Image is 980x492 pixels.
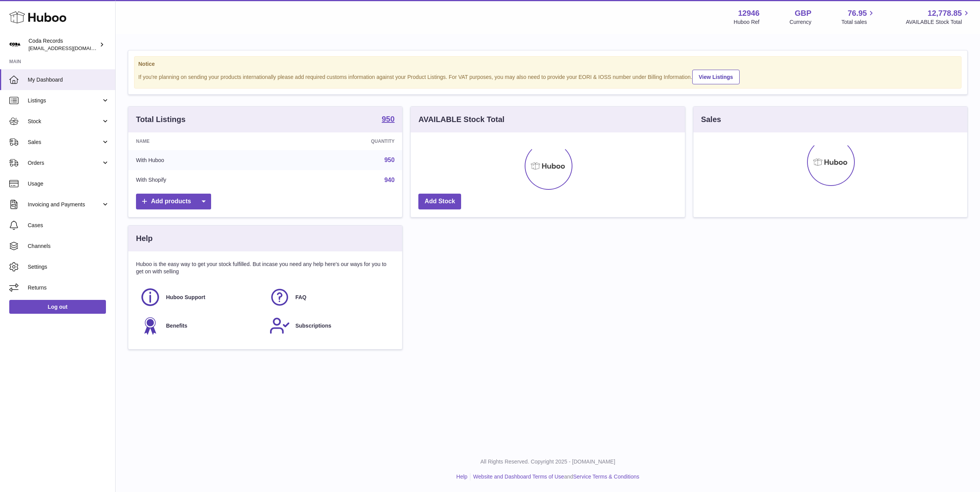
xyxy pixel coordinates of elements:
[269,315,391,336] a: Subscriptions
[28,284,109,291] span: Returns
[128,132,276,150] th: Name
[701,114,721,125] h3: Sales
[28,263,109,271] span: Settings
[28,180,109,187] span: Usage
[295,322,331,330] span: Subscriptions
[122,458,974,465] p: All Rights Reserved. Copyright 2025 - [DOMAIN_NAME]
[28,139,101,146] span: Sales
[269,287,391,308] a: FAQ
[384,177,395,183] a: 940
[692,70,740,84] a: View Listings
[906,18,971,26] span: AVAILABLE Stock Total
[470,473,639,480] li: and
[9,300,106,314] a: Log out
[28,76,109,84] span: My Dashboard
[418,114,504,125] h3: AVAILABLE Stock Total
[573,474,639,480] a: Service Terms & Conditions
[138,60,957,68] strong: Notice
[382,115,394,123] strong: 950
[140,287,262,308] a: Huboo Support
[29,37,98,52] div: Coda Records
[138,69,957,84] div: If you're planning on sending your products internationally please add required customs informati...
[738,8,760,18] strong: 12946
[928,8,962,18] span: 12,778.85
[28,118,101,125] span: Stock
[166,322,187,330] span: Benefits
[28,243,109,250] span: Channels
[128,170,276,190] td: With Shopify
[136,233,153,244] h3: Help
[28,159,101,167] span: Orders
[276,132,403,150] th: Quantity
[166,294,205,301] span: Huboo Support
[841,18,876,26] span: Total sales
[140,315,262,336] a: Benefits
[847,8,867,18] span: 76.95
[136,114,186,125] h3: Total Listings
[473,474,564,480] a: Website and Dashboard Terms of Use
[734,18,760,26] div: Huboo Ref
[295,294,307,301] span: FAQ
[382,115,394,124] a: 950
[136,261,394,275] p: Huboo is the easy way to get your stock fulfilled. But incase you need any help here's our ways f...
[136,194,211,209] a: Add products
[418,194,461,209] a: Add Stock
[9,39,21,50] img: haz@pcatmedia.com
[790,18,812,26] div: Currency
[841,8,876,26] a: 76.95 Total sales
[795,8,811,18] strong: GBP
[28,201,101,208] span: Invoicing and Payments
[28,97,101,104] span: Listings
[456,474,468,480] a: Help
[29,45,113,51] span: [EMAIL_ADDRESS][DOMAIN_NAME]
[906,8,971,26] a: 12,778.85 AVAILABLE Stock Total
[128,150,276,170] td: With Huboo
[384,157,395,163] a: 950
[28,222,109,229] span: Cases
